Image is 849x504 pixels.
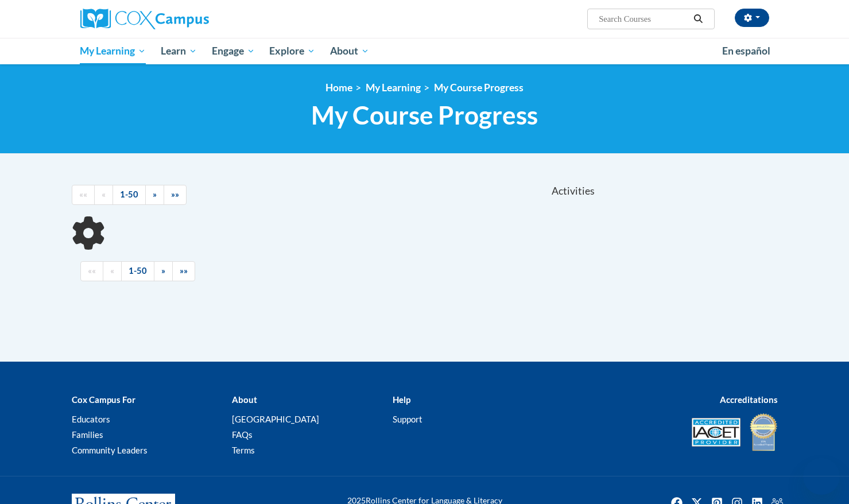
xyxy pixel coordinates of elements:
[161,266,165,276] span: »
[63,38,786,64] div: Main menu
[204,38,262,64] a: Engage
[80,261,103,281] a: Begining
[330,44,369,58] span: About
[552,185,595,197] span: Activities
[232,394,257,405] b: About
[311,100,538,130] span: My Course Progress
[366,82,421,94] a: My Learning
[80,9,298,29] a: Cox Campus
[110,266,114,276] span: «
[232,429,253,440] a: FAQs
[164,185,187,205] a: End
[121,261,154,281] a: 1-50
[79,189,87,199] span: ««
[103,261,122,281] a: Previous
[269,44,315,58] span: Explore
[325,82,352,94] a: Home
[735,9,769,27] button: Account Settings
[145,185,164,205] a: Next
[72,185,95,205] a: Begining
[94,185,113,205] a: Previous
[393,394,410,405] b: Help
[113,185,146,205] a: 1-50
[72,445,148,455] a: Community Leaders
[749,412,778,452] img: IDA® Accredited
[323,38,377,64] a: About
[171,189,179,199] span: »»
[161,44,197,58] span: Learn
[232,414,319,424] a: [GEOGRAPHIC_DATA]
[720,394,778,405] b: Accreditations
[434,82,524,94] a: My Course Progress
[598,12,689,26] input: Search Courses
[154,261,173,281] a: Next
[393,414,422,424] a: Support
[72,394,135,405] b: Cox Campus For
[692,418,741,447] img: Accredited IACET® Provider
[72,429,103,440] a: Families
[88,266,96,276] span: ««
[715,39,778,63] a: En español
[232,445,255,455] a: Terms
[153,189,157,199] span: »
[73,38,154,64] a: My Learning
[153,38,204,64] a: Learn
[80,9,209,29] img: Cox Campus
[102,189,106,199] span: «
[722,45,770,57] span: En español
[803,458,840,495] iframe: Button to launch messaging window
[262,38,323,64] a: Explore
[689,12,707,26] button: Search
[72,414,110,424] a: Educators
[180,266,188,276] span: »»
[172,261,195,281] a: End
[212,44,255,58] span: Engage
[80,44,146,58] span: My Learning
